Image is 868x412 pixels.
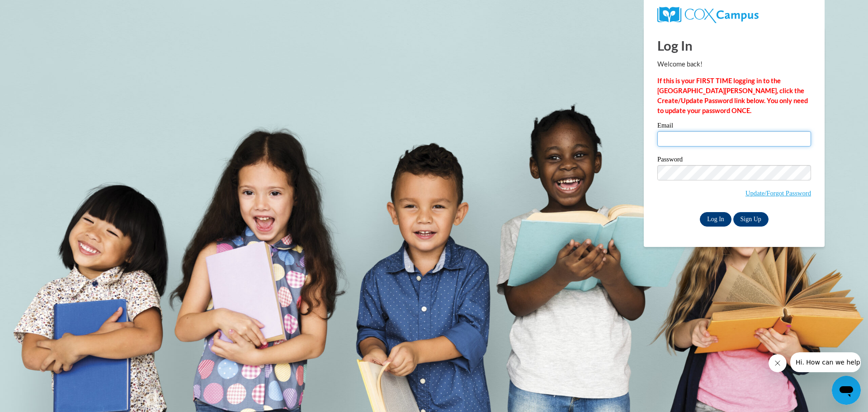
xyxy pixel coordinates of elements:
iframe: Close message [769,354,787,372]
img: COX Campus [657,7,759,23]
a: COX Campus [657,7,811,23]
strong: If this is your FIRST TIME logging in to the [GEOGRAPHIC_DATA][PERSON_NAME], click the Create/Upd... [657,77,808,114]
iframe: Message from company [790,352,861,372]
p: Welcome back! [657,59,811,69]
label: Password [657,156,811,165]
a: Update/Forgot Password [745,189,811,197]
h1: Log In [657,36,811,55]
label: Email [657,122,811,131]
span: Hi. How can we help? [5,6,73,14]
input: Log In [700,212,731,227]
iframe: Button to launch messaging window [832,376,861,405]
a: Sign Up [733,212,769,227]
